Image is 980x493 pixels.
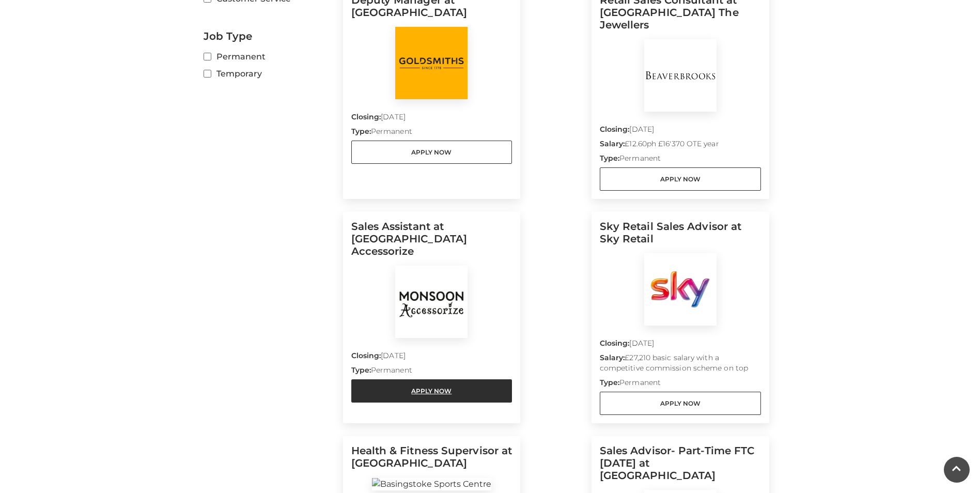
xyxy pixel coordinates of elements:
[351,141,512,164] a: Apply Now
[351,365,512,379] p: Permanent
[600,352,761,377] p: £27,210 basic salary with a competitive commission scheme on top
[600,378,619,387] strong: Type:
[351,379,512,403] a: Apply Now
[644,39,717,112] img: BeaverBrooks The Jewellers
[600,153,619,163] strong: Type:
[351,444,512,477] h5: Health & Fitness Supervisor at [GEOGRAPHIC_DATA]
[600,138,761,153] p: £12.60ph £16'370 OTE year
[600,377,761,392] p: Permanent
[204,50,335,63] label: Permanent
[351,112,381,121] strong: Closing:
[600,353,625,362] strong: Salary:
[600,125,630,134] strong: Closing:
[600,153,761,167] p: Permanent
[351,126,512,141] p: Permanent
[351,112,512,126] p: [DATE]
[351,127,371,136] strong: Type:
[600,220,761,253] h5: Sky Retail Sales Advisor at Sky Retail
[395,266,468,338] img: Monsoon
[395,27,468,99] img: Goldsmiths
[204,67,335,80] label: Temporary
[600,124,761,138] p: [DATE]
[600,338,761,352] p: [DATE]
[351,220,512,266] h5: Sales Assistant at [GEOGRAPHIC_DATA] Accessorize
[204,30,335,42] h2: Job Type
[372,478,491,490] img: Basingstoke Sports Centre
[600,338,630,348] strong: Closing:
[600,139,625,148] strong: Salary:
[600,167,761,191] a: Apply Now
[351,350,512,365] p: [DATE]
[600,392,761,415] a: Apply Now
[600,444,761,490] h5: Sales Advisor- Part-Time FTC [DATE] at [GEOGRAPHIC_DATA]
[351,365,371,375] strong: Type:
[351,351,381,360] strong: Closing:
[644,253,717,326] img: Sky Retail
